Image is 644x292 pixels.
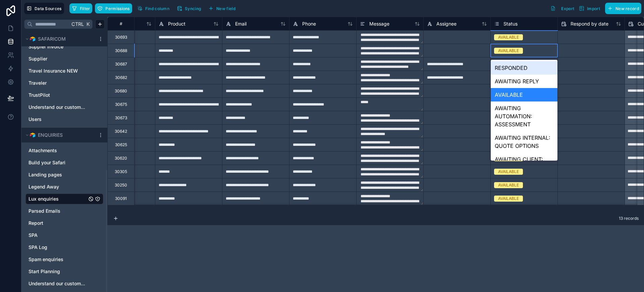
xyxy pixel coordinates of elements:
[71,20,85,28] span: Ctrl
[25,278,103,289] div: Understand our customers
[498,182,519,188] div: AVAILABLE
[498,196,519,202] div: AVAILABLE
[491,61,557,75] div: RESPONDED
[29,55,87,62] a: Supplier
[24,130,95,140] button: Airtable LogoENQUIRIES
[25,53,103,64] div: Supplier
[174,3,203,13] button: Syncing
[69,3,93,13] button: Filter
[25,41,103,52] div: Suppler Invoice
[105,6,129,11] span: Permissions
[29,68,78,74] span: Travel Insurance NEW
[29,208,87,214] a: Parsed Emails
[95,3,132,13] button: Permissions
[29,92,87,98] a: TrustPilot
[25,181,103,192] div: Legend Away
[115,182,127,188] div: 30250
[436,20,457,27] span: Assignee
[113,21,129,26] div: #
[25,90,103,100] div: TrustPilot
[115,102,127,107] div: 30675
[29,92,50,98] span: TrustPilot
[29,232,87,239] a: SPA
[115,48,127,53] div: 30688
[235,20,247,27] span: Email
[29,43,63,50] span: Suppler Invoice
[29,220,87,226] a: Report
[491,101,557,131] div: AWAITING AUTOMATION: ASSESSMENT
[29,256,63,263] span: Spam enquiries
[29,244,87,251] a: SPA Log
[571,20,608,27] span: Respond by date
[86,22,90,27] span: K
[29,80,87,86] a: Traveler
[29,171,62,178] span: Landing pages
[619,216,639,221] span: 13 records
[29,80,47,86] span: Traveler
[29,147,87,154] a: Attachments
[25,254,103,265] div: Spam enquiries
[25,157,103,168] div: Build your Safari
[185,6,201,11] span: Syncing
[25,78,103,88] div: Traveler
[29,183,59,190] span: Legend Away
[369,20,389,27] span: Message
[115,88,127,94] div: 30680
[25,102,103,113] div: Understand our customers
[29,159,65,166] span: Build your Safari
[29,196,59,202] span: Lux enquiries
[29,43,87,50] a: Suppler Invoice
[115,169,127,174] div: 30305
[25,169,103,180] div: Landing pages
[548,3,577,14] button: Export
[25,206,103,216] div: Parsed Emails
[503,20,518,27] span: Status
[491,153,557,182] div: AWAITING CLIENT: QUOTE OPTIONS SENT
[30,36,35,42] img: Airtable Logo
[145,6,169,11] span: Find column
[115,142,127,148] div: 30625
[29,220,43,226] span: Report
[25,218,103,228] div: Report
[80,6,90,11] span: Filter
[302,20,316,27] span: Phone
[29,208,60,214] span: Parsed Emails
[29,171,87,178] a: Landing pages
[605,3,641,14] button: New record
[29,55,47,62] span: Supplier
[29,116,87,123] a: Users
[29,280,87,287] a: Understand our customers
[491,131,557,153] div: AWAITING INTERNAL: QUOTE OPTIONS
[29,196,87,202] a: Lux enquiries
[577,3,602,14] button: Import
[615,6,639,11] span: New record
[115,61,127,67] div: 30687
[29,104,87,111] a: Understand our customers
[29,183,87,190] a: Legend Away
[25,145,103,156] div: Attachments
[491,75,557,88] div: AWAITING REPLY
[498,48,519,54] div: AVAILABLE
[24,34,95,44] button: Airtable LogoSAFARICOM
[29,147,57,154] span: Attachments
[491,88,557,101] div: AVAILABLE
[25,230,103,241] div: SPA
[29,268,87,275] a: Start Planning
[38,36,66,42] span: SAFARICOM
[115,75,127,80] div: 30682
[168,20,185,27] span: Product
[115,35,127,40] div: 30693
[587,6,600,11] span: Import
[498,34,519,40] div: AVAILABLE
[602,3,641,14] a: New record
[35,6,62,11] span: Data Sources
[38,132,63,138] span: ENQUIRIES
[115,156,127,161] div: 30620
[561,6,574,11] span: Export
[25,242,103,253] div: SPA Log
[174,3,206,13] a: Syncing
[25,194,103,204] div: Lux enquiries
[29,232,38,239] span: SPA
